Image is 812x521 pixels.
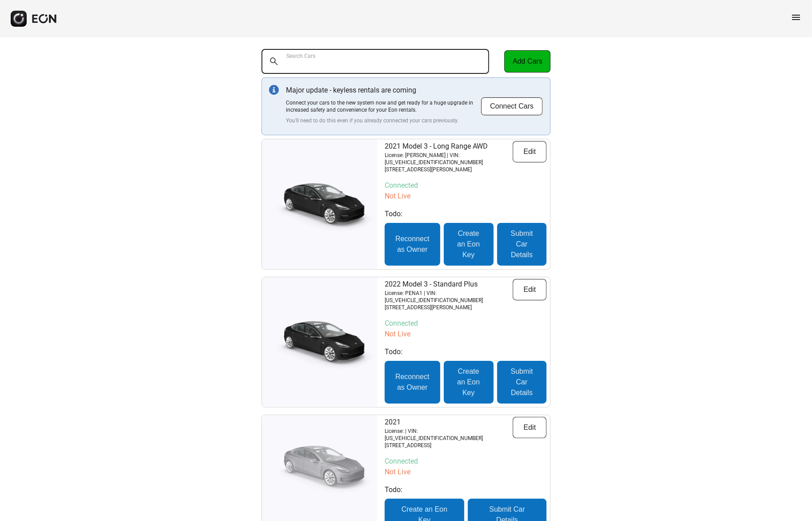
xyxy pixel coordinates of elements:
p: Todo: [385,209,547,219]
p: Connect your cars to the new system now and get ready for a huge upgrade in increased safety and ... [286,99,481,113]
p: Connected [385,456,547,467]
button: Add Cars [504,50,551,73]
img: car [262,446,378,504]
button: Submit Car Details [497,223,547,266]
p: Todo: [385,347,547,357]
label: Search Cars [286,53,315,60]
button: Connect Cars [481,97,543,116]
p: 2021 Model 3 - Long Range AWD [385,141,513,152]
button: Create an Eon Key [444,223,494,266]
p: [STREET_ADDRESS] [385,442,513,449]
button: Reconnect as Owner [385,223,440,266]
p: 2022 Model 3 - Standard Plus [385,279,513,290]
p: Not Live [385,191,547,202]
p: Connected [385,318,547,329]
button: Reconnect as Owner [385,361,440,404]
p: [STREET_ADDRESS][PERSON_NAME] [385,304,513,311]
p: Connected [385,180,547,191]
img: car [262,313,378,371]
p: 2021 [385,417,513,428]
p: Not Live [385,467,547,477]
img: info [269,85,279,95]
p: License: [PERSON_NAME] | VIN: [US_VEHICLE_IDENTIFICATION_NUMBER] [385,152,513,166]
button: Edit [513,417,547,438]
p: [STREET_ADDRESS][PERSON_NAME] [385,166,513,173]
button: Edit [513,279,547,300]
button: Submit Car Details [497,361,547,404]
p: Major update - keyless rentals are coming [286,85,481,96]
p: Not Live [385,329,547,339]
p: You'll need to do this even if you already connected your cars previously. [286,117,481,124]
p: License: PENA1 | VIN: [US_VEHICLE_IDENTIFICATION_NUMBER] [385,290,513,304]
button: Edit [513,141,547,162]
img: car [262,175,378,233]
span: menu [791,12,801,23]
p: Todo: [385,485,547,495]
button: Create an Eon Key [444,361,494,404]
p: License: | VIN: [US_VEHICLE_IDENTIFICATION_NUMBER] [385,428,513,442]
